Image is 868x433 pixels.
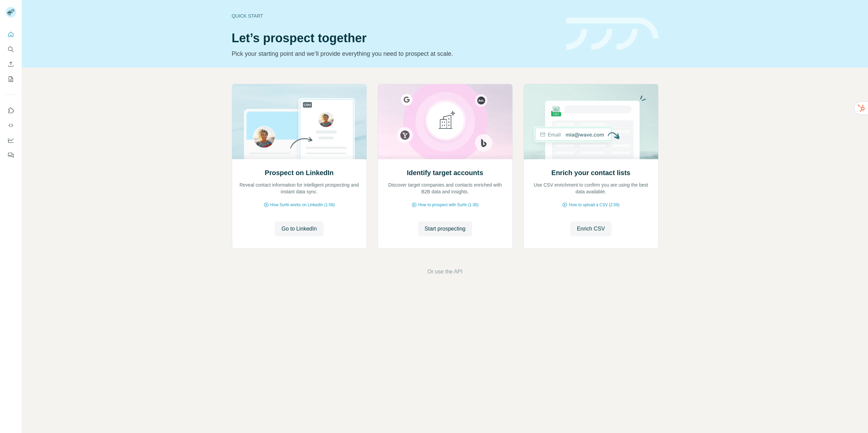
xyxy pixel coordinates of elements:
h2: Prospect on LinkedIn [265,168,333,177]
p: Discover target companies and contacts enriched with B2B data and insights. [385,182,506,195]
button: Dashboard [5,134,16,146]
span: How Surfe works on LinkedIn (1:58) [270,202,335,208]
button: Or use the API [427,268,463,276]
span: How to prospect with Surfe (1:30) [418,202,478,208]
span: Go to LinkedIn [282,225,317,233]
span: Start prospecting [425,225,466,233]
button: Use Surfe API [5,119,16,131]
button: Quick start [5,28,16,41]
p: Use CSV enrichment to confirm you are using the best data available. [531,182,651,195]
button: Start prospecting [418,221,472,236]
p: Pick your starting point and we’ll provide everything you need to prospect at scale. [232,49,558,58]
img: banner [566,18,659,50]
button: Use Surfe on LinkedIn [5,104,16,117]
div: Quick start [232,13,558,19]
button: My lists [5,73,16,85]
h2: Identify target accounts [407,168,483,177]
button: Enrich CSV [5,58,16,70]
h1: Let’s prospect together [232,31,558,45]
img: Prospect on LinkedIn [232,84,367,159]
button: Search [5,43,16,55]
h2: Enrich your contact lists [551,168,630,177]
span: Enrich CSV [577,225,605,233]
button: Enrich CSV [570,221,612,236]
span: How to upload a CSV (2:59) [569,202,619,208]
p: Reveal contact information for intelligent prospecting and instant data sync. [239,182,360,195]
img: Identify target accounts [378,84,513,159]
button: Go to LinkedIn [275,221,324,236]
img: Enrich your contact lists [524,84,659,159]
button: Feedback [5,149,16,161]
